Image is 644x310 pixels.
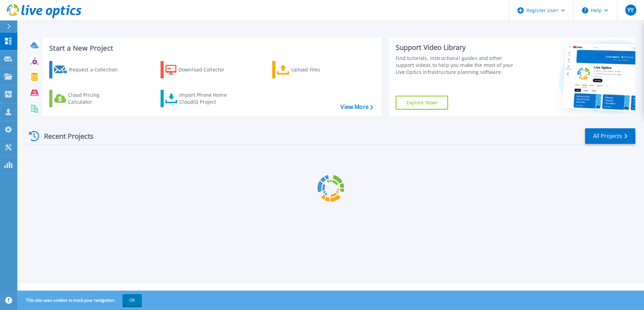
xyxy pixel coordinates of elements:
[396,96,448,110] a: Explore Now!
[69,63,124,77] div: Request a Collection
[272,61,350,78] a: Upload Files
[49,90,127,107] a: Cloud Pricing Calculator
[396,43,521,52] div: Support Video Library
[27,128,103,145] div: Recent Projects
[179,63,234,77] div: Download Collector
[68,92,123,105] div: Cloud Pricing Calculator
[291,63,347,77] div: Upload Files
[341,104,373,110] a: View More
[122,294,142,307] button: OK
[585,128,635,144] a: All Projects
[627,7,634,13] span: YY
[19,294,142,307] span: This site uses cookies to track your navigation.
[179,92,233,105] div: Import Phone Home CloudIQ Project
[49,44,373,52] h3: Start a New Project
[49,61,127,78] a: Request a Collection
[396,55,521,76] div: Find tutorials, instructional guides and other support videos to help you make the most of your L...
[161,61,238,78] a: Download Collector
